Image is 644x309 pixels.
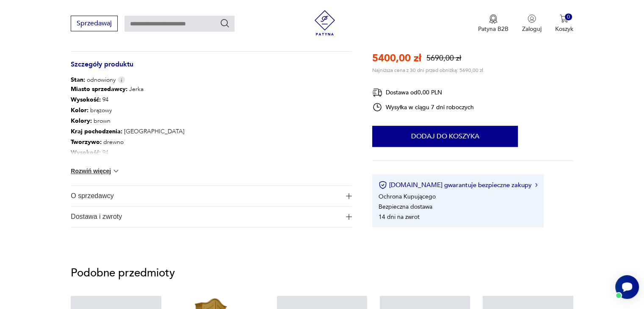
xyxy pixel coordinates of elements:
p: brown [71,116,185,127]
p: brązowy [71,105,185,116]
button: Sprzedawaj [71,16,118,31]
p: Zaloguj [522,25,542,33]
li: 14 dni na zwrot [379,213,420,221]
b: Kolory : [71,117,92,125]
li: Ochrona Kupującego [379,193,436,201]
p: Podobne przedmioty [71,268,573,278]
p: 5400,00 zł [372,51,421,65]
p: drewno [71,137,185,148]
button: Patyna B2B [478,14,509,33]
a: Sprzedawaj [71,21,118,27]
p: 5690,00 zł [426,53,461,63]
p: 94 [71,148,185,158]
img: Ikona dostawy [372,87,382,98]
img: Info icon [118,76,125,83]
p: [GEOGRAPHIC_DATA] [71,127,185,137]
b: Kraj pochodzenia : [71,127,122,135]
button: Rozwiń więcej [71,167,120,175]
div: Wysyłka w ciągu 7 dni roboczych [372,102,474,112]
p: Koszyk [555,25,573,33]
span: Dostawa i zwroty [71,207,340,227]
button: Szukaj [220,18,230,28]
img: Ikona plusa [346,214,352,220]
p: Jerka [71,84,185,95]
iframe: Smartsupp widget button [615,275,639,299]
div: Dostawa od 0,00 PLN [372,87,474,98]
span: odnowiony [71,76,116,84]
button: Ikona plusaDostawa i zwroty [71,207,352,227]
img: Ikona certyfikatu [379,181,387,189]
b: Tworzywo : [71,138,102,146]
img: Ikona koszyka [560,14,568,23]
button: [DOMAIN_NAME] gwarantuje bezpieczne zakupy [379,181,537,189]
img: Ikona medalu [489,14,498,24]
b: Wysokość : [71,96,101,104]
div: 0 [565,14,572,21]
b: Wysokość : [71,149,101,157]
img: Ikonka użytkownika [528,14,536,23]
img: Ikona plusa [346,193,352,199]
img: Patyna - sklep z meblami i dekoracjami vintage [312,10,337,36]
span: O sprzedawcy [71,186,340,206]
button: Zaloguj [522,14,542,33]
a: Ikona medaluPatyna B2B [478,14,509,33]
img: Ikona strzałki w prawo [535,183,538,187]
button: Ikona plusaO sprzedawcy [71,186,352,206]
b: Kolor: [71,106,88,114]
p: 94 [71,95,185,105]
button: Dodaj do koszyka [372,126,518,147]
p: Najniższa cena z 30 dni przed obniżką: 5690,00 zł [372,67,483,74]
p: Patyna B2B [478,25,509,33]
button: 0Koszyk [555,14,573,33]
li: Bezpieczna dostawa [379,203,432,211]
img: chevron down [112,167,120,175]
b: Miasto sprzedawcy : [71,85,127,93]
h3: Szczegóły produktu [71,62,352,76]
b: Stan: [71,76,85,84]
